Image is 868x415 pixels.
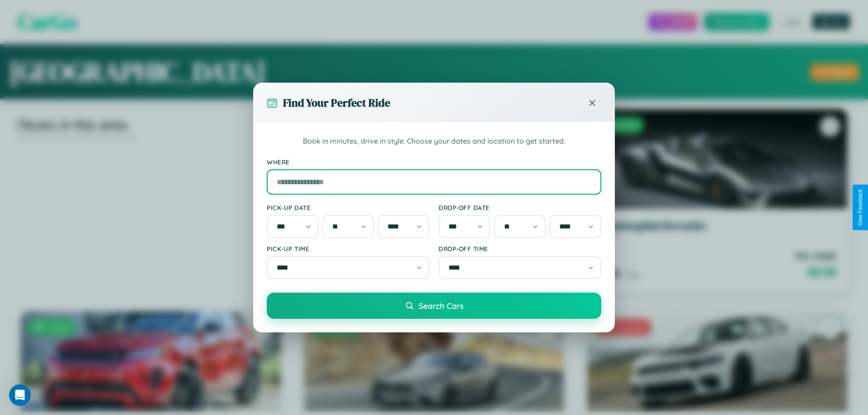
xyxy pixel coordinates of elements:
[267,293,601,319] button: Search Cars
[267,158,601,166] label: Where
[267,245,429,252] label: Pick-up Time
[283,95,390,110] h3: Find Your Perfect Ride
[267,135,601,147] p: Book in minutes, drive in style. Choose your dates and location to get started.
[439,245,601,252] label: Drop-off Time
[439,204,601,211] label: Drop-off Date
[419,301,463,311] span: Search Cars
[267,204,429,211] label: Pick-up Date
